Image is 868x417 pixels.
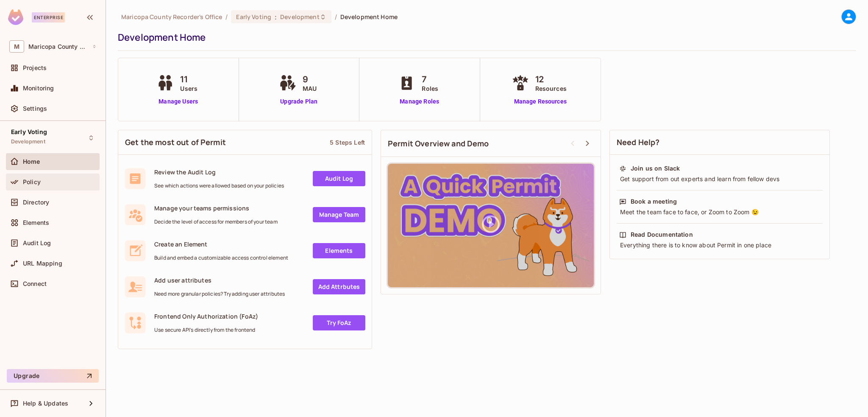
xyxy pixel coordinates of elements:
span: Elements [23,219,49,226]
span: M [9,40,24,53]
li: / [335,13,337,21]
a: Manage Users [155,97,202,106]
span: 11 [180,73,198,86]
span: Connect [23,280,47,287]
span: Resources [535,84,567,93]
span: 9 [303,73,317,86]
span: Development Home [340,13,398,21]
span: Frontend Only Authorization (FoAz) [154,312,258,320]
div: Join us on Slack [631,164,680,173]
span: Use secure API's directly from the frontend [154,327,258,333]
span: MAU [303,84,317,93]
a: Try FoAz [313,315,365,330]
div: Book a meeting [631,197,677,206]
button: Upgrade [7,369,99,383]
div: Development Home [118,31,852,44]
span: Create an Element [154,240,288,248]
li: / [225,13,228,21]
span: Help & Updates [23,400,68,407]
a: Elements [313,243,365,258]
a: Add Attrbutes [313,279,365,294]
span: Projects [23,64,47,71]
a: Manage Team [313,207,365,222]
span: Audit Log [23,240,51,246]
span: Early Voting [236,13,271,21]
span: Roles [422,84,438,93]
div: Enterprise [32,12,65,22]
span: Workspace: Maricopa County Recorder's Office [28,43,88,50]
span: Get the most out of Permit [125,137,226,148]
span: Users [180,84,198,93]
img: SReyMgAAAABJRU5ErkJggg== [8,9,23,25]
span: Development [280,13,319,21]
a: Manage Resources [510,97,571,106]
span: Development [11,138,45,145]
span: Early Voting [11,129,47,135]
span: Need more granular policies? Try adding user attributes [154,291,285,297]
div: Meet the team face to face, or Zoom to Zoom 😉 [619,208,820,216]
span: the active workspace [121,13,222,21]
span: Add user attributes [154,276,285,284]
div: Everything there is to know about Permit in one place [619,241,820,249]
span: Need Help? [617,137,660,148]
div: Read Documentation [631,230,693,239]
span: Directory [23,199,49,206]
span: Review the Audit Log [154,168,284,176]
span: Monitoring [23,85,54,92]
span: Manage your teams permissions [154,204,278,212]
span: Permit Overview and Demo [388,138,489,149]
span: Policy [23,179,41,185]
span: 12 [535,73,567,86]
span: Settings [23,105,47,112]
div: Get support from out experts and learn from fellow devs [619,175,820,183]
div: 5 Steps Left [330,138,365,146]
span: See which actions were allowed based on your policies [154,182,284,189]
a: Manage Roles [396,97,442,106]
span: Decide the level of access for members of your team [154,218,278,225]
a: Audit Log [313,171,365,186]
span: : [274,14,277,20]
span: 7 [422,73,438,86]
span: Home [23,158,40,165]
span: Build and embed a customizable access control element [154,255,288,261]
span: URL Mapping [23,260,62,267]
a: Upgrade Plan [277,97,321,106]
